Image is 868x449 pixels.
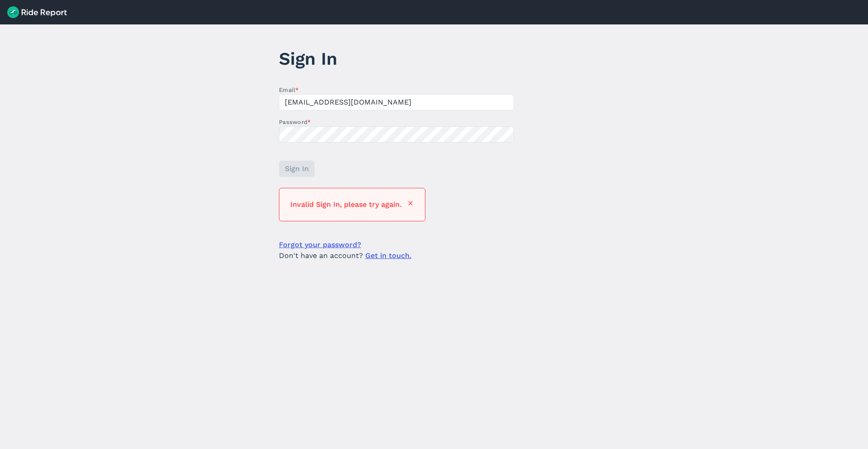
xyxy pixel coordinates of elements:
[279,239,361,250] a: Forgot your password?
[290,199,401,210] span: Invalid Sign In, please try again.
[279,46,514,71] h1: Sign In
[279,86,514,94] label: Email
[285,163,309,174] span: Sign In
[279,250,411,261] span: Don't have an account?
[7,6,67,18] img: Ride Report
[279,118,514,126] label: Password
[279,161,315,177] button: Sign In
[365,251,411,260] a: Get in touch.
